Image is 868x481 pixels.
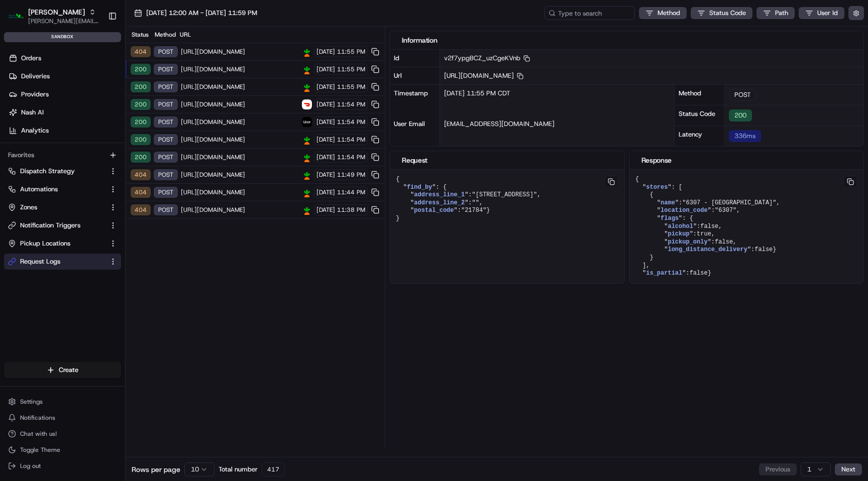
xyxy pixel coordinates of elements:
[799,7,844,19] button: User Id
[668,223,693,230] span: alcohol
[219,465,258,474] span: Total number
[390,67,440,84] div: Url
[153,31,177,39] div: Method
[8,203,105,212] a: Zones
[131,46,151,57] div: 404
[131,134,151,145] div: 200
[20,414,55,422] span: Notifications
[34,96,165,106] div: Start new chat
[316,65,335,73] span: [DATE]
[4,459,121,473] button: Log out
[302,64,312,74] img: Instacart
[4,4,104,28] button: Martin's[PERSON_NAME][PERSON_NAME][EMAIL_ADDRESS][DOMAIN_NAME]
[646,184,668,191] span: stores
[181,206,299,214] span: [URL][DOMAIN_NAME]
[337,153,365,161] span: 11:54 PM
[682,199,776,206] span: "6307 - [GEOGRAPHIC_DATA]"
[835,463,862,475] button: Next
[130,31,150,39] div: Status
[181,153,299,161] span: [URL][DOMAIN_NAME]
[302,135,312,145] img: Instacart
[4,123,125,139] a: Analytics
[472,199,479,206] span: ""
[20,462,41,470] span: Log out
[316,171,335,179] span: [DATE]
[154,204,178,215] div: POST
[20,239,70,248] span: Pickup Locations
[668,238,707,246] span: pickup_only
[181,65,299,73] span: [URL][DOMAIN_NAME]
[337,188,365,196] span: 11:44 PM
[100,170,122,178] span: Pylon
[316,206,335,214] span: [DATE]
[690,270,708,277] span: false
[181,136,299,144] span: [URL][DOMAIN_NAME]
[4,32,121,42] div: sandbox
[675,84,725,105] div: Method
[20,446,60,454] span: Toggle Theme
[10,10,30,30] img: Nash
[4,147,121,163] div: Favorites
[154,116,178,128] div: post
[4,254,121,270] button: Request Logs
[316,48,335,56] span: [DATE]
[4,86,125,102] a: Providers
[8,239,105,248] a: Pickup Locations
[629,170,863,284] pre: { " ": [ { " ": , " ": , " ": { " ": , " ": , " ": , " ": } } ], " ": }
[4,199,121,215] button: Zones
[181,188,299,196] span: [URL][DOMAIN_NAME]
[337,48,365,56] span: 11:55 PM
[8,185,105,194] a: Automations
[316,100,335,108] span: [DATE]
[154,152,178,163] div: POST
[697,230,711,237] span: true
[4,217,121,233] button: Notification Triggers
[444,54,530,62] span: v2f7ypgBCZ_uzCgeKVnb
[180,31,381,39] div: URL
[407,184,432,191] span: find_by
[10,40,183,56] p: Welcome 👋
[4,235,121,252] button: Pickup Locations
[302,47,312,57] img: Instacart
[28,17,100,25] button: [PERSON_NAME][EMAIL_ADDRESS][DOMAIN_NAME]
[146,9,257,18] span: [DATE] 12:00 AM - [DATE] 11:59 PM
[132,464,180,474] span: Rows per page
[337,83,365,91] span: 11:55 PM
[661,207,708,214] span: location_code
[95,146,161,156] span: API Documentation
[8,221,105,230] a: Notification Triggers
[20,398,43,406] span: Settings
[28,7,85,17] span: [PERSON_NAME]
[21,54,41,63] span: Orders
[709,9,746,18] span: Status Code
[646,270,682,277] span: is_partial
[6,142,81,160] a: 📗Knowledge Base
[4,104,125,121] a: Nash AI
[131,169,151,180] div: 404
[4,427,121,441] button: Chat with us!
[181,83,299,91] span: [URL][DOMAIN_NAME]
[316,136,335,144] span: [DATE]
[390,170,624,229] pre: { " ": { " ": , " ": , " ": } }
[444,71,523,80] span: [URL][DOMAIN_NAME]
[390,50,440,67] div: Id
[154,46,178,57] div: POST
[729,109,752,122] div: 200
[337,171,365,179] span: 11:49 PM
[316,188,335,196] span: [DATE]
[390,115,440,146] div: User Email
[154,169,178,180] div: POST
[34,106,127,114] div: We're available if you need us!
[26,65,166,75] input: Clear
[10,147,18,155] div: 📗
[131,64,151,75] div: 200
[4,411,121,425] button: Notifications
[59,366,78,375] span: Create
[20,257,60,266] span: Request Logs
[641,155,851,165] div: Response
[545,6,635,20] input: Type to search
[85,147,93,155] div: 💻
[668,246,747,253] span: long_distance_delivery
[390,85,440,115] div: Timestamp
[181,100,299,108] span: [URL][DOMAIN_NAME]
